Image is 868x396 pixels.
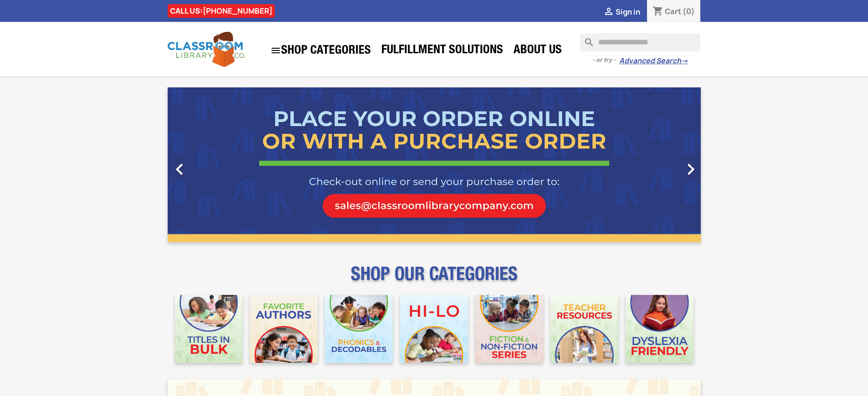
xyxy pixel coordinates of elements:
a: Fulfillment Solutions [377,42,508,60]
p: SHOP OUR CATEGORIES [168,271,701,288]
a: About Us [509,42,566,60]
a: Next [621,87,701,242]
span: → [681,56,688,66]
a: SHOP CATEGORIES [266,41,375,61]
i:  [603,7,614,18]
img: CLC_Dyslexia_Mobile.jpg [626,295,693,363]
img: CLC_Favorite_Authors_Mobile.jpg [250,295,318,363]
img: CLC_Phonics_And_Decodables_Mobile.jpg [325,295,393,363]
img: CLC_Fiction_Nonfiction_Mobile.jpg [475,295,543,363]
a: Previous [168,87,248,242]
i:  [168,158,191,181]
i: shopping_cart [652,6,663,17]
img: CLC_Teacher_Resources_Mobile.jpg [550,295,618,363]
span: Cart [665,6,681,16]
div: CALL US: [168,4,275,18]
a: [PHONE_NUMBER] [203,6,272,16]
i: search [580,33,591,44]
a: Advanced Search→ [619,56,688,66]
i:  [270,45,281,56]
i:  [679,158,702,181]
a:  Sign in [603,7,640,17]
input: Search [580,33,700,51]
ul: Carousel container [168,87,701,242]
span: (0) [683,6,695,16]
img: Classroom Library Company [168,32,245,67]
span: - or try - [592,56,619,65]
img: CLC_HiLo_Mobile.jpg [400,295,468,363]
span: Sign in [616,7,640,17]
img: CLC_Bulk_Mobile.jpg [175,295,243,363]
